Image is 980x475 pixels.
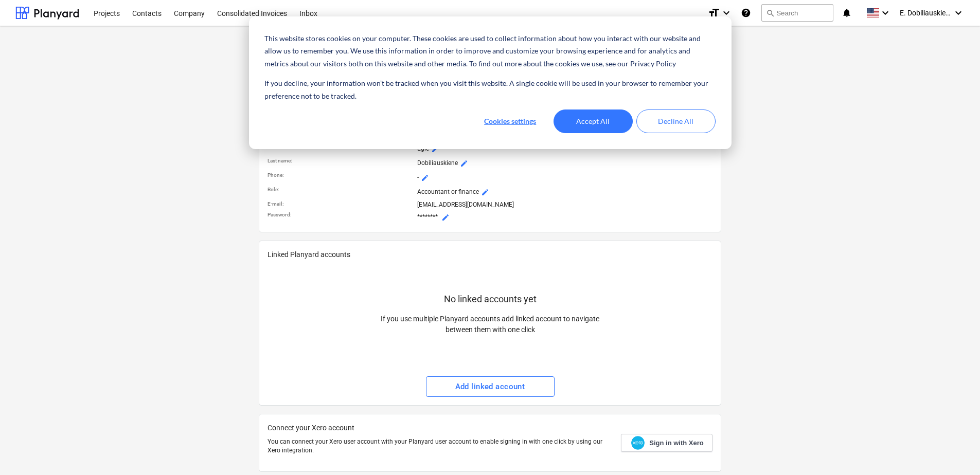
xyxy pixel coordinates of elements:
p: - [417,172,712,184]
img: Xero logo [631,436,645,450]
p: Role : [268,186,413,193]
i: notifications [842,7,852,19]
span: mode_edit [481,188,489,196]
span: Sign in with Xero [649,439,703,448]
p: Last name : [268,157,413,164]
span: mode_edit [421,174,429,182]
p: Phone : [268,172,413,178]
p: Linked Planyard accounts [268,249,712,260]
button: Accept All [554,109,633,133]
button: Add linked account [426,376,555,397]
p: This website stores cookies on your computer. These cookies are used to collect information about... [264,32,715,70]
p: Accountant or finance [417,186,712,198]
button: Search [761,4,833,22]
p: E-mail : [268,200,413,207]
i: keyboard_arrow_down [720,7,733,19]
p: [EMAIL_ADDRESS][DOMAIN_NAME] [417,200,712,209]
p: If you use multiple Planyard accounts add linked account to navigate between them with one click [379,314,601,335]
p: No linked accounts yet [444,293,537,305]
div: Cookie banner [249,16,732,149]
span: E. Dobiliauskiene [900,9,951,17]
i: Knowledge base [741,7,751,19]
span: mode_edit [441,213,450,222]
p: Dobiliauskiene [417,157,712,170]
p: Connect your Xero account [268,423,613,433]
i: format_size [708,7,720,19]
button: Cookies settings [471,109,550,133]
i: keyboard_arrow_down [952,7,965,19]
p: If you decline, your information won’t be tracked when you visit this website. A single cookie wi... [264,77,715,102]
p: You can connect your Xero user account with your Planyard user account to enable signing in with ... [268,437,613,455]
div: Add linked account [455,380,525,393]
button: Decline All [636,109,716,133]
i: keyboard_arrow_down [879,7,892,19]
span: mode_edit [460,159,468,168]
span: search [766,9,774,17]
p: Password : [268,211,413,218]
a: Sign in with Xero [621,434,712,452]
